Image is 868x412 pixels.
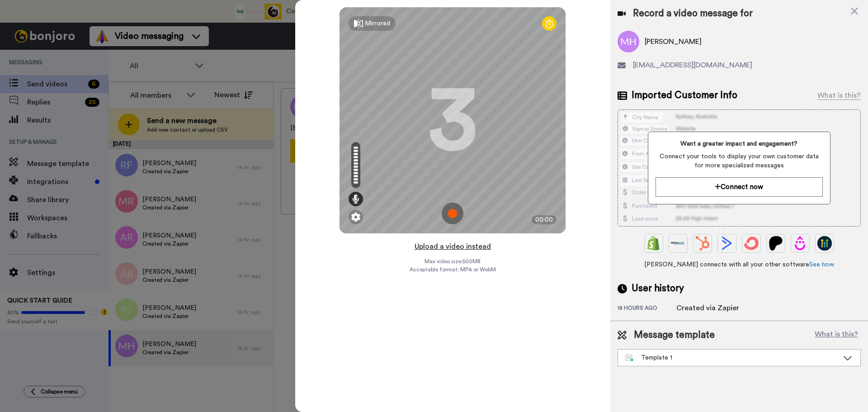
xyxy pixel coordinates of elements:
div: 3 [428,86,477,154]
img: Shopify [646,236,661,251]
span: [PERSON_NAME] connects with all your other software [618,260,861,269]
img: Drip [793,236,807,251]
img: Ontraport [671,236,685,251]
img: nextgen-template.svg [625,355,634,362]
span: Message template [634,328,715,342]
img: GoHighLevel [817,236,832,251]
span: Imported Customer Info [632,89,737,102]
img: Hubspot [695,236,710,251]
span: Want a greater impact and engagement? [656,139,822,148]
span: Connect your tools to display your own customer data for more specialized messages [656,152,822,170]
a: See how [809,261,834,268]
img: ActiveCampaign [720,236,734,251]
img: ic_record_start.svg [442,203,463,224]
button: Upload a video instead [412,241,494,252]
button: What is this? [812,328,861,342]
span: Acceptable format: MP4 or WebM [410,266,496,273]
div: 00:00 [532,215,557,224]
span: User history [632,282,684,295]
div: 18 hours ago [618,304,676,313]
div: Created via Zapier [676,303,739,313]
button: Connect now [656,177,822,197]
span: Max video size: 500 MB [425,258,481,265]
div: Template 1 [625,353,839,362]
img: ic_gear.svg [351,213,360,222]
div: What is this? [817,90,861,101]
img: ConvertKit [744,236,759,251]
img: Patreon [769,236,783,251]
